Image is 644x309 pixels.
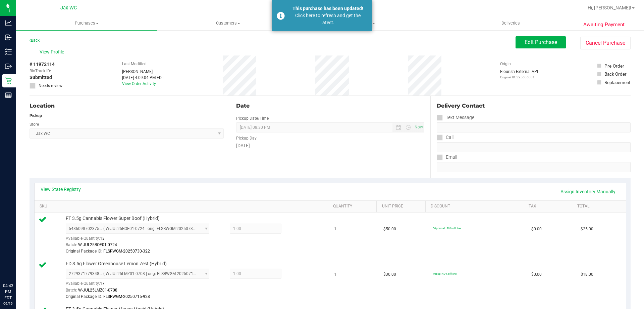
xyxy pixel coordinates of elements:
[500,75,538,80] p: Original ID: 325606001
[39,83,62,89] span: Needs review
[158,20,298,26] span: Customers
[122,61,147,67] label: Last Modified
[66,249,102,254] span: Original Package ID:
[30,38,40,43] a: Back
[122,81,156,86] a: View Order Activity
[288,5,367,12] div: This purchase has been updated!
[583,21,625,29] span: Awaiting Payment
[588,5,631,10] span: Hi, [PERSON_NAME]!
[157,16,299,30] a: Customers
[30,68,51,74] span: BioTrack ID:
[16,16,157,30] a: Purchases
[41,186,81,193] a: View State Registry
[30,113,42,118] strong: Pickup
[492,20,529,26] span: Deliveries
[66,288,77,293] span: Batch:
[103,249,150,254] span: FLSRWGM-20250730-322
[333,204,374,209] a: Quantity
[440,16,581,30] a: Deliveries
[383,271,396,278] span: $30.00
[40,204,325,209] a: SKU
[516,36,566,48] button: Edit Purchase
[122,75,164,81] div: [DATE] 4:09:04 PM EDT
[40,48,66,55] span: View Profile
[556,186,620,197] a: Assign Inventory Manually
[581,271,593,278] span: $18.00
[122,69,164,75] div: [PERSON_NAME]
[236,115,269,121] label: Pickup Date/Time
[433,227,461,230] span: 50premall: 50% off line
[30,102,224,110] div: Location
[7,255,27,275] iframe: Resource center
[30,61,55,68] span: # 11972114
[437,132,453,142] label: Call
[66,261,167,267] span: FD 3.5g Flower Greenhouse Lemon Zest (Hybrid)
[580,37,631,49] button: Cancel Purchase
[529,204,570,209] a: Tax
[66,294,102,299] span: Original Package ID:
[100,281,105,286] span: 17
[581,226,593,232] span: $25.00
[525,39,557,45] span: Edit Purchase
[78,242,117,247] span: W-JUL25BOF01-0724
[60,5,77,11] span: Jax WC
[5,63,12,70] inline-svg: Outbound
[5,20,12,26] inline-svg: Analytics
[383,226,396,232] span: $50.00
[100,236,105,241] span: 13
[3,283,13,301] p: 04:43 PM EDT
[577,204,618,209] a: Total
[288,12,367,26] div: Click here to refresh and get the latest.
[53,68,54,74] span: -
[437,122,631,132] input: Format: (999) 999-9999
[3,301,13,306] p: 09/19
[103,294,150,299] span: FLSRWGM-20250715-928
[16,20,157,26] span: Purchases
[604,71,627,77] div: Back Order
[437,142,631,152] input: Format: (999) 999-9999
[437,152,457,162] label: Email
[5,92,12,99] inline-svg: Reports
[604,63,624,69] div: Pre-Order
[531,226,542,232] span: $0.00
[334,271,336,278] span: 1
[437,113,474,122] label: Text Message
[66,215,160,222] span: FT 3.5g Cannabis Flower Super Boof (Hybrid)
[30,121,39,127] label: Store
[604,79,630,86] div: Replacement
[66,242,77,247] span: Batch:
[5,77,12,84] inline-svg: Retail
[531,271,542,278] span: $0.00
[78,288,117,293] span: W-JUL25LMZ01-0708
[437,102,631,110] div: Delivery Contact
[236,102,424,110] div: Date
[236,135,257,141] label: Pickup Day
[66,234,217,247] div: Available Quantity:
[236,142,424,149] div: [DATE]
[382,204,423,209] a: Unit Price
[66,279,217,292] div: Available Quantity:
[5,48,12,55] inline-svg: Inventory
[431,204,521,209] a: Discount
[433,272,457,275] span: 40dep: 40% off line
[334,226,336,232] span: 1
[30,74,52,81] span: Submitted
[500,69,538,80] div: Flourish External API
[5,34,12,41] inline-svg: Inbound
[500,61,511,67] label: Origin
